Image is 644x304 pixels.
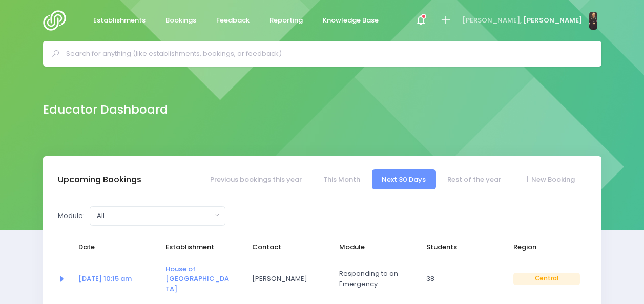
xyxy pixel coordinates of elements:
[523,15,583,26] span: [PERSON_NAME]
[462,15,522,26] span: [PERSON_NAME],
[85,11,154,31] a: Establishments
[157,11,205,31] a: Bookings
[165,15,196,26] span: Bookings
[513,169,585,189] a: New Booking
[90,206,225,226] button: All
[93,15,146,26] span: Establishments
[589,12,597,30] img: N
[208,11,258,31] a: Feedback
[438,169,511,189] a: Rest of the year
[372,169,436,189] a: Next 30 Days
[200,169,311,189] a: Previous bookings this year
[216,15,250,26] span: Feedback
[58,211,85,221] label: Module:
[323,15,379,26] span: Knowledge Base
[66,46,587,61] input: Search for anything (like establishments, bookings, or feedback)
[43,103,168,117] h2: Educator Dashboard
[315,11,387,31] a: Knowledge Base
[261,11,311,31] a: Reporting
[313,169,370,189] a: This Month
[43,10,72,31] img: Logo
[97,211,212,221] div: All
[58,175,141,185] h3: Upcoming Bookings
[269,15,303,26] span: Reporting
